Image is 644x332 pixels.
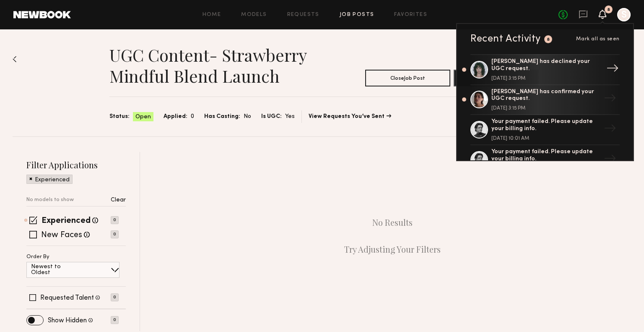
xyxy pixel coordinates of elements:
[547,37,550,42] div: 8
[491,136,600,141] div: [DATE] 10:01 AM
[344,244,441,254] p: Try Adjusting Your Filters
[203,12,221,18] a: Home
[111,197,126,203] p: Clear
[394,12,427,18] a: Favorites
[111,293,119,301] p: 0
[42,217,91,225] label: Experienced
[109,44,324,86] h1: UGC Content- Strawberry Mindful Blend Launch
[111,316,119,324] p: 0
[13,56,17,63] img: Back to previous page
[164,112,187,121] span: Applied:
[600,119,620,141] div: →
[600,89,620,110] div: →
[607,8,610,12] div: 8
[372,217,413,227] p: No Results
[191,112,194,121] span: 0
[491,89,600,103] div: [PERSON_NAME] has confirmed your UGC request.
[41,231,82,240] label: New Faces
[31,264,81,276] p: Newest to Oldest
[204,112,240,121] span: Has Casting:
[241,12,267,18] a: Models
[26,254,49,260] p: Order By
[285,112,295,121] span: Yes
[603,59,622,81] div: →
[470,145,620,175] a: Your payment failed. Please update your billing info.→
[491,58,600,73] div: [PERSON_NAME] has declined your UGC request.
[309,114,391,120] a: View Requests You’ve Sent
[470,115,620,145] a: Your payment failed. Please update your billing info.[DATE] 10:01 AM→
[365,70,450,86] button: CloseJob Post
[340,12,374,18] a: Job Posts
[48,317,87,324] label: Show Hidden
[470,85,620,115] a: [PERSON_NAME] has confirmed your UGC request.[DATE] 3:15 PM→
[261,112,282,121] span: Is UGC:
[40,295,94,301] label: Requested Talent
[576,37,620,42] span: Mark all as seen
[26,197,74,203] p: No models to show
[111,230,119,238] p: 0
[600,149,620,171] div: →
[109,112,130,121] span: Status:
[491,118,600,133] div: Your payment failed. Please update your billing info.
[26,159,126,170] h2: Filter Applications
[470,34,541,44] div: Recent Activity
[470,54,620,85] a: [PERSON_NAME] has declined your UGC request.[DATE] 3:15 PM→
[454,70,539,86] button: View Job Post
[287,12,319,18] a: Requests
[617,8,631,21] a: S
[491,106,600,111] div: [DATE] 3:15 PM
[111,216,119,224] p: 0
[491,149,600,163] div: Your payment failed. Please update your billing info.
[135,113,151,121] span: Open
[491,76,600,81] div: [DATE] 3:15 PM
[35,177,70,183] p: Experienced
[244,112,251,121] span: No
